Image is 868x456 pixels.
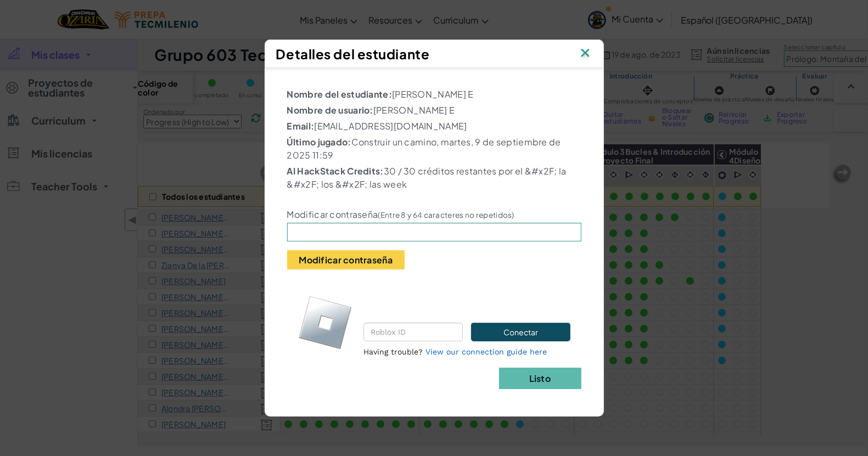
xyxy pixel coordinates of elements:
[287,88,581,101] p: [PERSON_NAME] E
[363,289,570,315] p: Connect the student's CodeCombat and Roblox accounts.
[287,88,393,100] b: Nombre del estudiante:
[287,136,581,162] p: Construir un camino, martes, 9 de septiembre de 2025 11:59
[287,209,514,220] label: Modificar contraseña
[578,46,592,62] img: IconClose.svg
[287,136,351,148] b: Último jugado:
[499,368,581,389] button: Listo
[287,120,315,132] b: Email:
[425,347,547,356] a: View our connection guide here
[276,46,430,62] span: Detalles del estudiante
[378,210,514,219] small: (Entre 8 y 64 caracteres no repetidos)
[287,165,581,191] p: 30 / 30 créditos restantes por el &#x2F; la &#x2F; los &#x2F; las week
[287,120,581,133] p: [EMAIL_ADDRESS][DOMAIN_NAME]
[287,104,373,116] b: Nombre de usuario:
[287,165,384,177] b: AI HackStack Credits:
[363,347,423,356] span: Having trouble?
[287,250,405,269] button: Modificar contraseña
[287,104,581,117] p: [PERSON_NAME] E
[471,323,570,341] button: Conectar
[363,323,463,341] input: Roblox ID
[298,295,352,350] img: roblox-logo.svg
[529,373,551,384] b: Listo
